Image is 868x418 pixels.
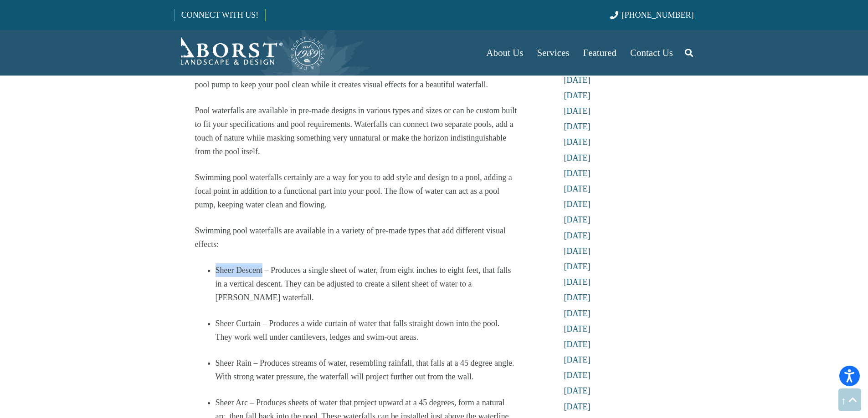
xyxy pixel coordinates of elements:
a: [DATE] [564,293,591,302]
a: Back to top [838,388,861,411]
a: [DATE] [564,247,591,256]
span: Services [537,47,569,58]
span: [PHONE_NUMBER] [622,10,694,20]
p: Swimming pool waterfalls are available in a variety of pre-made types that add different visual e... [195,224,518,251]
a: [DATE] [564,215,591,224]
a: [DATE] [564,340,591,349]
li: Sheer Curtain – Produces a wide curtain of water that falls straight down into the pool. They wor... [216,317,518,344]
a: CONNECT WITH US! [175,4,265,26]
a: [DATE] [564,402,591,411]
a: [DATE] [564,122,591,131]
a: Borst-Logo [175,35,326,71]
a: [DATE] [564,309,591,318]
a: [DATE] [564,91,591,100]
p: Pool waterfalls are available in pre-made designs in various types and sizes or can be custom bui... [195,104,518,158]
a: Featured [576,30,623,76]
span: Contact Us [630,47,673,58]
a: [DATE] [564,137,591,146]
a: [DATE] [564,184,591,193]
a: Search [680,41,698,64]
a: [DATE] [564,153,591,162]
li: Sheer Rain – Produces streams of water, resembling rainfall, that falls at a 45 degree angle. Wit... [216,356,518,383]
a: [DATE] [564,324,591,333]
a: [DATE] [564,76,591,85]
a: [DATE] [564,106,591,116]
a: [DATE] [564,262,591,271]
a: Services [530,30,576,76]
a: [DATE] [564,231,591,240]
a: [DATE] [564,169,591,178]
li: Sheer Descent – Produces a single sheet of water, from eight inches to eight feet, that falls in ... [216,263,518,304]
a: [DATE] [564,200,591,209]
a: [DATE] [564,277,591,287]
a: [DATE] [564,386,591,395]
span: About Us [486,47,523,58]
p: Swimming pool waterfalls certainly are a way for you to add style and design to a pool, adding a ... [195,171,518,212]
a: [PHONE_NUMBER] [610,10,693,20]
a: [DATE] [564,355,591,364]
a: [DATE] [564,371,591,380]
span: Featured [583,47,616,58]
a: Contact Us [623,30,680,76]
a: About Us [479,30,530,76]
